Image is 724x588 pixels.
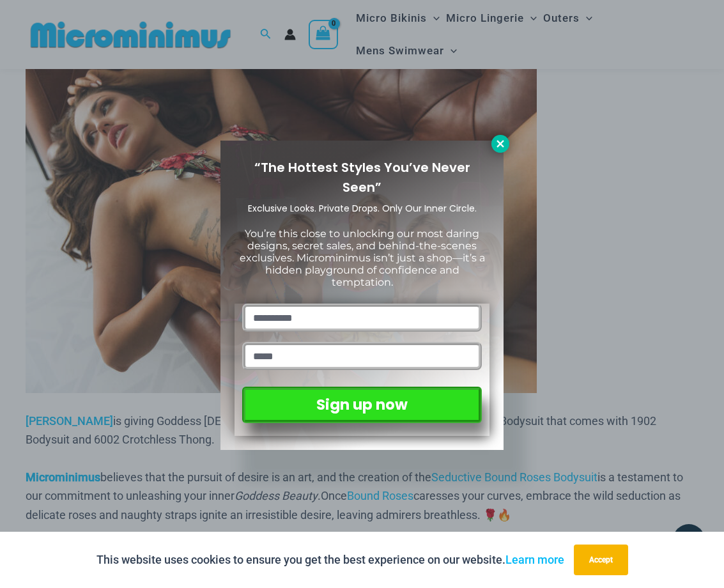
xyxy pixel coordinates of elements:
[248,202,477,215] span: Exclusive Looks. Private Drops. Only Our Inner Circle.
[574,545,628,575] button: Accept
[254,159,470,196] span: “The Hottest Styles You’ve Never Seen”
[505,553,564,566] a: Learn more
[96,550,564,569] p: This website uses cookies to ensure you get the best experience on our website.
[240,228,485,289] span: You’re this close to unlocking our most daring designs, secret sales, and behind-the-scenes exclu...
[491,135,509,153] button: Close
[242,387,482,423] button: Sign up now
